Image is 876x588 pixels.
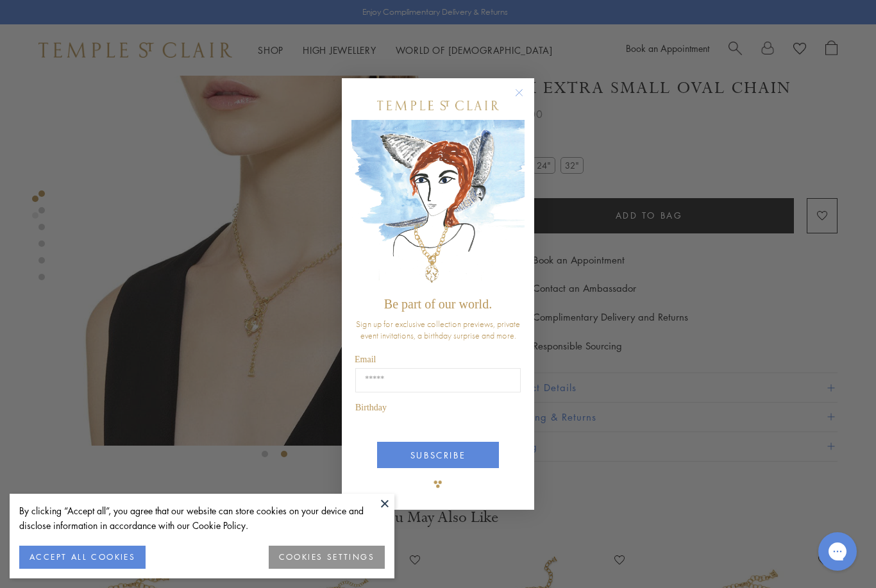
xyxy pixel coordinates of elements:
[377,442,499,468] button: SUBSCRIBE
[812,528,863,575] iframe: Gorgias live chat messenger
[356,318,520,341] span: Sign up for exclusive collection previews, private event invitations, a birthday surprise and more.
[355,403,387,412] span: Birthday
[355,355,376,364] span: Email
[384,297,492,311] span: Be part of our world.
[518,91,534,107] button: Close dialog
[377,101,499,110] img: Temple St. Clair
[351,120,525,291] img: c4a9eb12-d91a-4d4a-8ee0-386386f4f338.jpeg
[19,503,385,533] div: By clicking “Accept all”, you agree that our website can store cookies on your device and disclos...
[425,471,451,497] img: TSC
[269,546,385,569] button: COOKIES SETTINGS
[355,368,521,392] input: Email
[19,546,146,569] button: ACCEPT ALL COOKIES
